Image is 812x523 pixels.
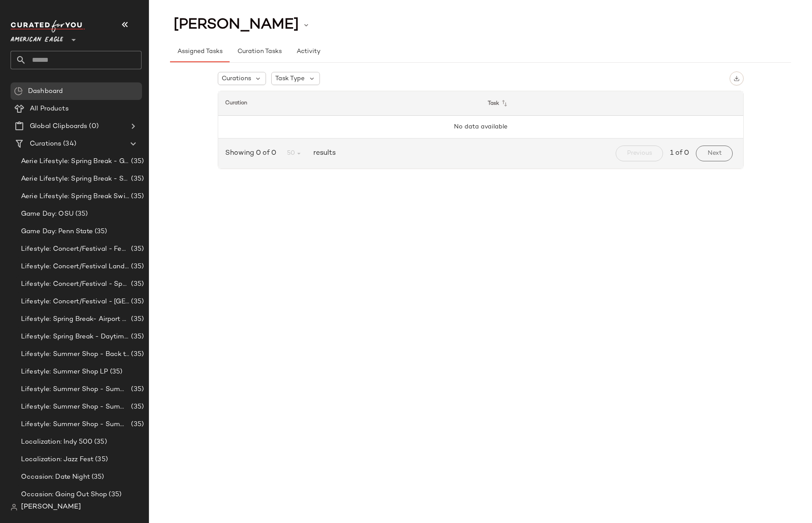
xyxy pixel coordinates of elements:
[21,244,129,254] span: Lifestyle: Concert/Festival - Femme
[275,74,305,83] span: Task Type
[21,367,108,377] span: Lifestyle: Summer Shop LP
[222,74,251,83] span: Curations
[21,192,129,202] span: Aerie Lifestyle: Spring Break Swimsuits Landing Page
[129,349,144,359] span: (35)
[734,75,740,82] img: svg%3e
[21,332,129,342] span: Lifestyle: Spring Break - Daytime Casual
[129,420,144,430] span: (35)
[21,384,129,395] span: Lifestyle: Summer Shop - Summer Abroad
[21,472,90,482] span: Occasion: Date Night
[21,279,129,289] span: Lifestyle: Concert/Festival - Sporty
[296,48,320,55] span: Activity
[129,192,144,202] span: (35)
[21,502,81,512] span: [PERSON_NAME]
[218,91,481,116] th: Curation
[30,139,61,149] span: Curations
[92,437,107,447] span: (35)
[28,86,63,96] span: Dashboard
[21,437,92,447] span: Localization: Indy 500
[61,139,76,149] span: (34)
[11,504,18,511] img: svg%3e
[74,209,88,219] span: (35)
[21,455,93,465] span: Localization: Jazz Fest
[237,48,281,55] span: Curation Tasks
[129,244,144,254] span: (35)
[30,104,69,114] span: All Products
[129,279,144,289] span: (35)
[21,227,93,237] span: Game Day: Penn State
[174,17,299,33] span: [PERSON_NAME]
[129,174,144,184] span: (35)
[21,402,129,412] span: Lifestyle: Summer Shop - Summer Internship
[21,209,74,219] span: Game Day: OSU
[11,30,63,46] span: American Eagle
[129,262,144,272] span: (35)
[481,91,743,116] th: Task
[93,455,108,465] span: (35)
[129,157,144,167] span: (35)
[21,314,129,324] span: Lifestyle: Spring Break- Airport Style
[21,157,129,167] span: Aerie Lifestyle: Spring Break - Girly/Femme
[696,146,732,161] button: Next
[129,402,144,412] span: (35)
[707,150,721,157] span: Next
[21,420,129,430] span: Lifestyle: Summer Shop - Summer Study Sessions
[177,48,223,55] span: Assigned Tasks
[30,121,87,132] span: Global Clipboards
[21,490,107,500] span: Occasion: Going Out Shop
[107,490,121,500] span: (35)
[225,148,280,159] span: Showing 0 of 0
[670,148,689,159] span: 1 of 0
[129,297,144,307] span: (35)
[218,116,743,139] td: No data available
[21,297,129,307] span: Lifestyle: Concert/Festival - [GEOGRAPHIC_DATA]
[87,121,98,132] span: (0)
[21,262,129,272] span: Lifestyle: Concert/Festival Landing Page
[310,148,336,159] span: results
[14,87,23,96] img: svg%3e
[21,349,129,359] span: Lifestyle: Summer Shop - Back to School Essentials
[21,174,129,184] span: Aerie Lifestyle: Spring Break - Sporty
[129,314,144,324] span: (35)
[90,472,104,482] span: (35)
[108,367,123,377] span: (35)
[93,227,107,237] span: (35)
[129,332,144,342] span: (35)
[129,384,144,395] span: (35)
[11,20,85,32] img: cfy_white_logo.C9jOOHJF.svg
